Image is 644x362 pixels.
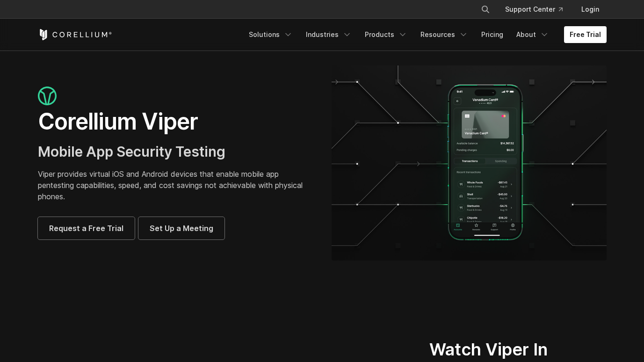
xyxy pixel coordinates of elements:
[300,26,357,43] a: Industries
[38,143,225,160] span: Mobile App Security Testing
[243,26,298,43] a: Solutions
[49,223,123,234] span: Request a Free Trial
[574,1,607,18] a: Login
[38,168,313,202] p: Viper provides virtual iOS and Android devices that enable mobile app pentesting capabilities, sp...
[38,217,135,239] a: Request a Free Trial
[359,26,413,43] a: Products
[470,1,607,18] div: Navigation Menu
[477,1,494,18] button: Search
[243,26,607,43] div: Navigation Menu
[415,26,474,43] a: Resources
[476,26,509,43] a: Pricing
[498,1,570,18] a: Support Center
[38,108,313,136] h1: Corellium Viper
[564,26,607,43] a: Free Trial
[332,65,607,261] img: viper_hero
[38,29,112,40] a: Corellium Home
[38,87,57,106] img: viper_icon_large
[138,217,224,239] a: Set Up a Meeting
[150,223,213,234] span: Set Up a Meeting
[511,26,555,43] a: About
